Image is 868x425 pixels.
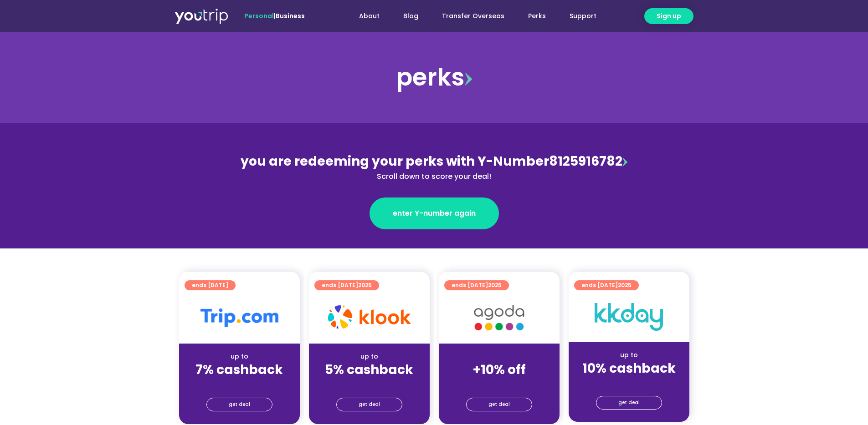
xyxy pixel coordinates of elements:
span: ends [DATE] [192,280,228,290]
span: get deal [618,396,640,409]
strong: 7% cashback [195,361,283,379]
span: Personal [244,11,274,20]
div: up to [316,352,422,361]
div: 8125916782 [236,152,632,182]
span: Sign up [657,11,681,21]
strong: 5% cashback [325,361,413,379]
span: get deal [229,398,250,411]
span: 2025 [618,281,632,289]
span: ends [DATE] [452,280,502,290]
div: (for stays only) [446,378,552,388]
div: Scroll down to score your deal! [236,171,632,182]
a: About [347,8,391,25]
div: up to [186,352,293,361]
div: (for stays only) [186,378,293,388]
span: get deal [359,398,380,411]
a: Business [276,11,305,20]
div: (for stays only) [316,378,422,388]
a: Sign up [644,8,693,24]
div: (for stays only) [576,377,682,386]
a: get deal [596,396,662,410]
a: Transfer Overseas [430,8,516,25]
span: enter Y-number again [393,208,476,219]
a: Support [558,8,608,25]
a: Perks [516,8,558,25]
a: get deal [336,398,402,411]
strong: 10% cashback [582,359,676,377]
a: enter Y-number again [370,197,499,229]
span: ends [DATE] [322,280,372,290]
a: get deal [206,398,272,411]
span: | [244,11,305,20]
a: ends [DATE]2025 [314,280,379,290]
nav: Menu [329,8,608,25]
span: ends [DATE] [581,280,632,290]
a: ends [DATE]2025 [444,280,509,290]
span: get deal [488,398,510,411]
strong: +10% off [473,361,526,379]
a: ends [DATE] [185,280,236,290]
span: 2025 [488,281,502,289]
a: get deal [466,398,532,411]
span: up to [491,352,508,361]
span: you are redeeming your perks with Y-Number [241,152,549,170]
a: ends [DATE]2025 [574,280,639,290]
div: up to [576,350,682,360]
span: 2025 [358,281,372,289]
a: Blog [391,8,430,25]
